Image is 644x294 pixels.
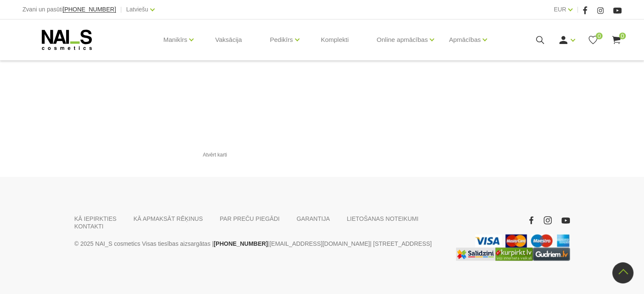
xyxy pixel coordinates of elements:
span: 0 [619,33,626,39]
img: Labākā cena interneta veikalos - Samsung, Cena, iPhone, Mobilie telefoni [456,247,495,261]
a: Pedikīrs [270,23,293,57]
a: EUR [554,4,567,14]
a: [PHONE_NUMBER] [63,6,116,13]
a: Latviešu [126,4,148,14]
a: GARANTIJA [296,215,330,223]
span: 0 [596,33,603,39]
img: Lielākais Latvijas interneta veikalu preču meklētājs [495,247,533,261]
a: Atvērt karti [203,150,227,160]
a: 0 [588,35,598,45]
a: Manikīrs [163,23,188,57]
div: Zvani un pasūti [22,4,116,15]
a: KONTAKTI [75,223,104,230]
a: Komplekti [314,19,356,60]
a: [EMAIL_ADDRESS][DOMAIN_NAME] [269,239,370,249]
span: | [120,4,122,15]
a: https://www.gudriem.lv/veikali/lv [533,247,570,261]
a: [PHONE_NUMBER] [213,239,268,249]
a: KĀ APMAKSĀT RĒĶINUS [133,215,203,223]
span: | [577,4,578,15]
a: LIETOŠANAS NOTEIKUMI [347,215,418,223]
a: PAR PREČU PIEGĀDI [220,215,279,223]
a: Online apmācības [376,23,428,57]
span: [PHONE_NUMBER] [63,6,116,13]
a: Vaksācija [208,19,249,60]
a: Apmācības [449,23,481,57]
p: © 2025 NAI_S cosmetics Visas tiesības aizsargātas | | | [STREET_ADDRESS] [75,239,443,249]
a: 0 [611,35,622,45]
a: KĀ IEPIRKTIES [75,215,117,223]
img: www.gudriem.lv/veikali/lv [533,247,570,261]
